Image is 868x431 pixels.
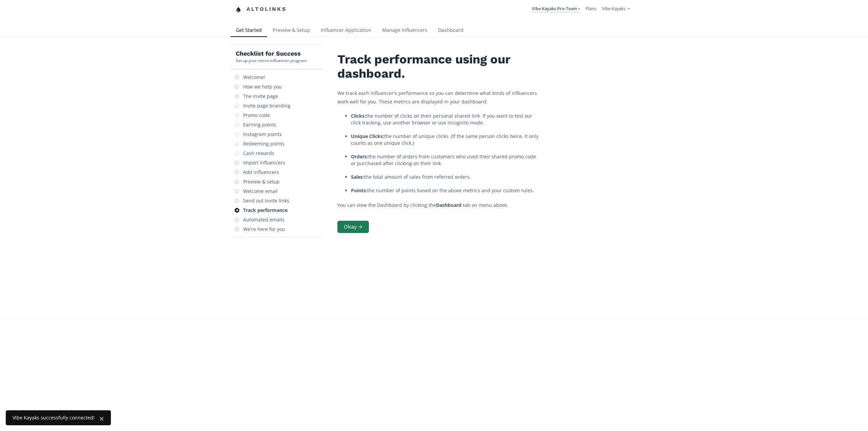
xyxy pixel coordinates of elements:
[93,410,111,427] button: Close
[602,5,630,13] a: Vibe Kayaks
[243,197,289,204] div: Send out invite links
[351,174,541,180] li: the total amount of sales from referred orders.
[351,133,384,139] strong: Unique Clicks:
[243,112,270,119] div: Promo code
[243,150,274,157] div: Cash rewards
[243,178,280,185] div: Preview & setup
[243,140,284,147] div: Redeeming points
[243,102,291,109] div: Invite page branding
[377,24,433,38] a: Manage Influencers
[586,5,596,12] a: Plans
[351,153,368,160] strong: Orders:
[236,50,307,58] h5: Checklist for Success
[351,113,541,126] li: the number of clicks on their personal shared link. If you want to test our click tracking, use a...
[337,53,541,81] h2: Track performance using our dashboard.
[243,74,265,81] div: Welcome!
[351,153,541,167] li: the number of orders from customers who used their shared promo code or purchased after clicking ...
[243,83,282,90] div: How we help you
[243,188,278,195] div: Welcome email
[351,174,364,180] strong: Sales:
[351,113,366,119] strong: Clicks:
[243,159,285,166] div: Import influencers
[243,216,284,223] div: Automated emails
[337,89,541,106] p: We track each influencer's performance so you can determine what kinds of influencers work well f...
[236,4,287,15] a: Altolinks
[602,5,626,12] span: Vibe Kayaks
[532,5,580,13] a: Vibe Kayaks Pro-Team
[243,226,285,233] div: We're here for you
[236,7,241,12] img: favicon-32x32.png
[99,413,104,424] span: ×
[243,131,282,138] div: Instagram points
[351,187,541,194] li: the number of points based on the above metrics and your custom rules.
[337,221,369,233] button: Okay →
[315,24,377,38] a: Influencer Application
[236,58,307,63] div: Set up your micro-influencer program
[243,93,278,100] div: The invite page
[13,414,95,421] div: Vibe Kayaks successfully connected!
[337,201,541,209] p: You can view the Dashboard by clicking the tab on menu above.
[351,187,367,194] strong: Points:
[231,24,267,38] a: Get Started
[243,121,276,128] div: Earning points
[351,133,541,146] li: the number of unique clicks. (If the same person clicks twice, it only counts as one unique click.)
[267,24,315,38] a: Preview & Setup
[436,202,461,208] strong: Dashboard
[433,24,469,38] a: Dashboard
[243,207,288,214] div: Track performance
[243,169,279,176] div: Add influencers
